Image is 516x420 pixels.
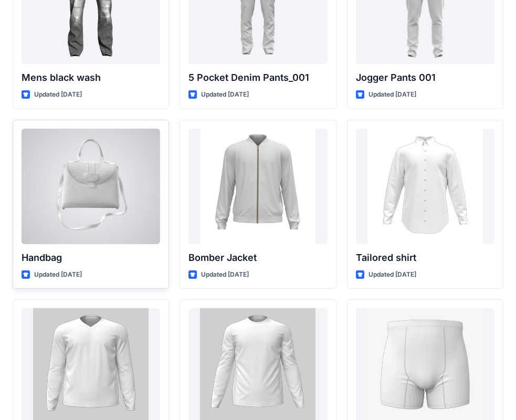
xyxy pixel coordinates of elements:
a: Tailored shirt [356,129,494,244]
p: Mens black wash [22,70,160,85]
p: 5 Pocket Denim Pants_001 [188,70,327,85]
a: Bomber Jacket [188,129,327,244]
p: Updated [DATE] [368,269,416,280]
p: Updated [DATE] [201,269,249,280]
p: Handbag [22,250,160,265]
a: Handbag [22,129,160,244]
p: Jogger Pants 001 [356,70,494,85]
p: Tailored shirt [356,250,494,265]
p: Updated [DATE] [34,269,82,280]
p: Bomber Jacket [188,250,327,265]
p: Updated [DATE] [34,89,82,100]
p: Updated [DATE] [368,89,416,100]
p: Updated [DATE] [201,89,249,100]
